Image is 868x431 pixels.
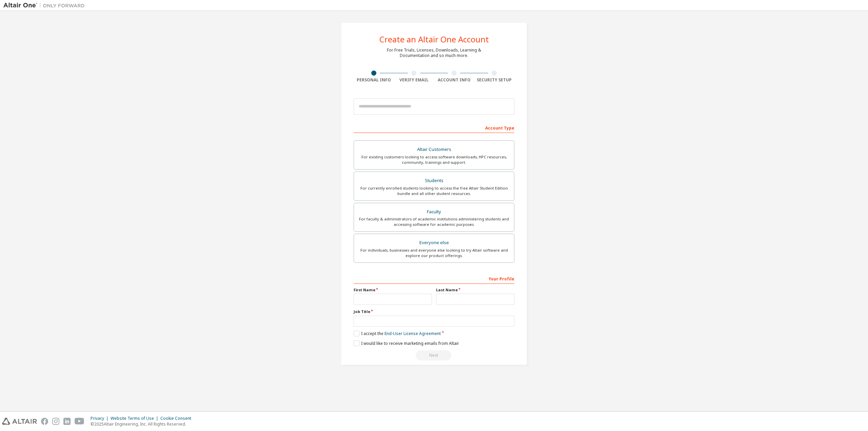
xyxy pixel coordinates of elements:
[358,216,510,227] div: For faculty & administrators of academic institutions administering students and accessing softwa...
[75,418,84,425] img: youtube.svg
[358,185,510,196] div: For currently enrolled students looking to access the free Altair Student Edition bundle and all ...
[387,47,481,58] div: For Free Trials, Licenses, Downloads, Learning & Documentation and so much more.
[354,309,514,314] label: Job Title
[91,421,195,427] p: © 2025 Altair Engineering, Inc. All Rights Reserved.
[2,418,37,425] img: altair_logo.svg
[434,77,474,83] div: Account Info
[354,77,394,83] div: Personal Info
[354,331,441,336] label: I accept the
[394,77,434,83] div: Verify Email
[111,416,160,421] div: Website Terms of Use
[358,176,510,185] div: Students
[436,287,514,293] label: Last Name
[354,350,514,360] div: Read and acccept EULA to continue
[63,418,71,425] img: linkedin.svg
[384,331,441,336] a: End-User License Agreement
[41,418,48,425] img: facebook.svg
[354,122,514,133] div: Account Type
[91,416,111,421] div: Privacy
[160,416,195,421] div: Cookie Consent
[358,154,510,165] div: For existing customers looking to access software downloads, HPC resources, community, trainings ...
[358,248,510,258] div: For individuals, businesses and everyone else looking to try Altair software and explore our prod...
[379,35,489,43] div: Create an Altair One Account
[358,145,510,154] div: Altair Customers
[354,287,432,293] label: First Name
[474,77,515,83] div: Security Setup
[354,340,459,346] label: I would like to receive marketing emails from Altair
[354,273,514,284] div: Your Profile
[358,238,510,248] div: Everyone else
[358,207,510,217] div: Faculty
[3,2,88,9] img: Altair One
[52,418,59,425] img: instagram.svg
